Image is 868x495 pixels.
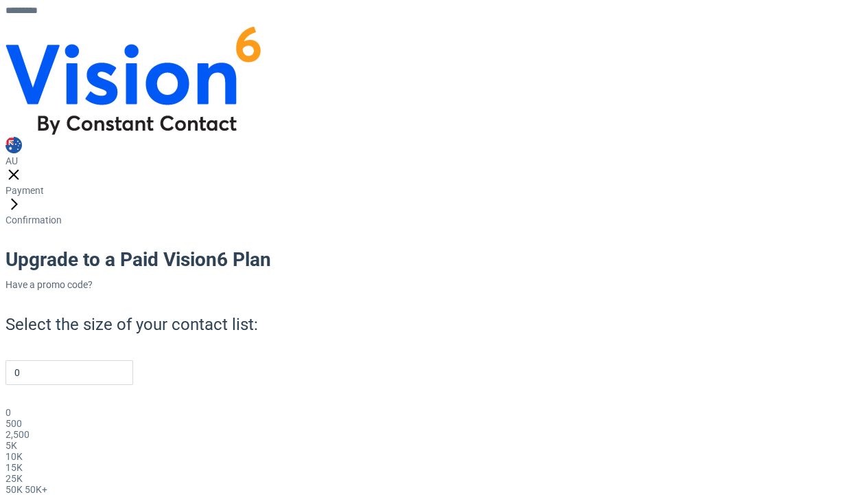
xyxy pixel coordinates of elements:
span: 15K [5,462,23,473]
a: Have a promo code? [5,279,93,290]
span: 500 [5,418,22,429]
span: 5K [5,440,17,451]
span: 50K [5,484,23,495]
span: 25K [5,473,23,484]
span: 50K+ [25,484,47,495]
span: 2,500 [5,429,30,440]
span: 0 [5,407,11,418]
span: 10K [5,451,23,462]
h2: Select the size of your contact list: [5,313,703,335]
